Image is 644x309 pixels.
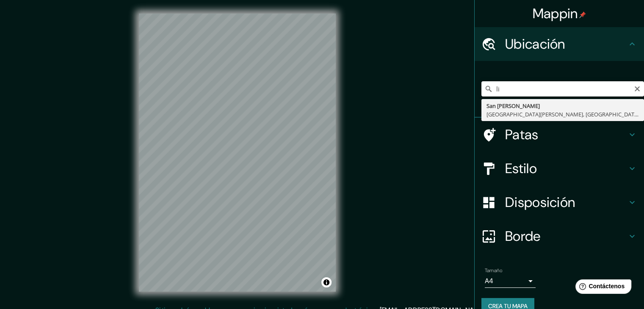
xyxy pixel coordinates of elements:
[505,227,541,245] font: Borde
[505,126,539,143] font: Patas
[481,81,644,97] input: Elige tu ciudad o zona
[505,35,565,53] font: Ubicación
[505,193,575,211] font: Disposición
[485,274,536,288] div: A4
[485,267,502,274] font: Tamaño
[505,160,537,177] font: Estilo
[139,14,336,292] canvas: Mapa
[634,84,641,92] button: Claro
[486,102,540,110] font: San [PERSON_NAME]
[533,5,578,22] font: Mappin
[475,27,644,61] div: Ubicación
[579,11,586,18] img: pin-icon.png
[486,110,639,118] font: [GEOGRAPHIC_DATA][PERSON_NAME], [GEOGRAPHIC_DATA]
[569,276,635,300] iframe: Lanzador de widgets de ayuda
[475,185,644,219] div: Disposición
[485,276,493,285] font: A4
[475,118,644,152] div: Patas
[475,152,644,185] div: Estilo
[321,277,332,287] button: Activar o desactivar atribución
[475,219,644,253] div: Borde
